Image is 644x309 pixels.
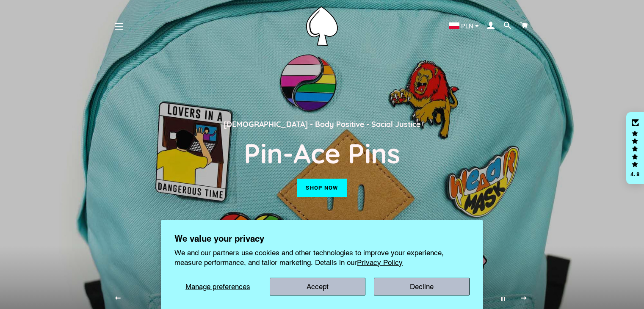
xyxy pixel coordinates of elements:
button: Pause slideshow [493,288,514,309]
button: Decline [374,278,470,295]
span: PLN [461,23,473,29]
button: Accept [270,278,365,295]
button: Next slide [513,288,534,309]
div: 4.8 [630,171,640,177]
h2: Pin-Ace Pins [116,136,528,170]
p: [DEMOGRAPHIC_DATA] - Body Positive - Social Justice [116,118,528,130]
a: Privacy Policy [357,258,403,267]
img: Pin-Ace [306,6,338,46]
h2: We value your privacy [174,234,470,244]
div: Click to open Judge.me floating reviews tab [626,112,644,184]
button: Manage preferences [174,278,261,295]
a: Shop now [297,179,347,197]
span: Manage preferences [185,282,250,291]
button: Previous slide [107,288,128,309]
p: We and our partners use cookies and other technologies to improve your experience, measure perfor... [174,248,470,267]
